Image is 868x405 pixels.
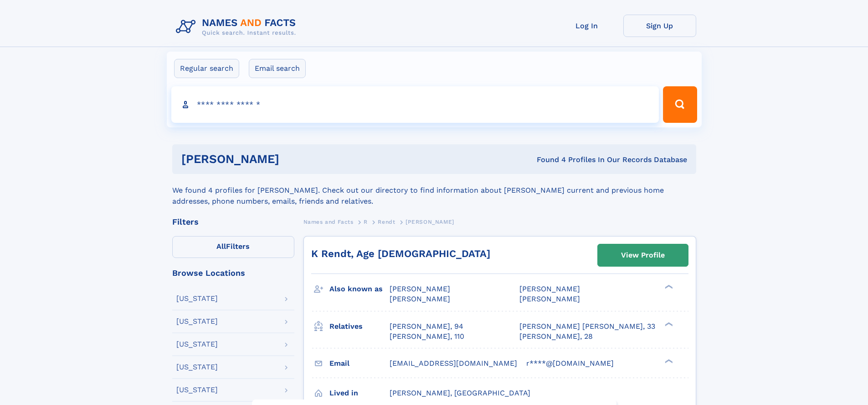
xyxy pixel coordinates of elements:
[390,389,530,397] span: [PERSON_NAME], [GEOGRAPHIC_DATA]
[303,216,354,227] a: Names and Facts
[176,341,218,348] div: [US_STATE]
[249,59,306,78] label: Email search
[519,295,580,303] span: [PERSON_NAME]
[663,86,697,123] button: Search Button
[174,59,239,78] label: Regular search
[378,219,395,225] span: Rendt
[329,281,390,297] h3: Also known as
[390,331,464,342] a: [PERSON_NAME], 110
[181,153,408,165] h1: [PERSON_NAME]
[406,219,454,225] span: [PERSON_NAME]
[663,284,673,290] div: ❯
[390,359,517,368] span: [EMAIL_ADDRESS][DOMAIN_NAME]
[216,242,226,251] span: All
[176,386,218,394] div: [US_STATE]
[390,321,463,331] a: [PERSON_NAME], 94
[623,15,696,37] a: Sign Up
[172,218,294,226] div: Filters
[663,321,673,327] div: ❯
[408,155,687,165] div: Found 4 Profiles In Our Records Database
[598,244,688,266] a: View Profile
[329,385,390,401] h3: Lived in
[364,219,368,225] span: R
[329,356,390,371] h3: Email
[390,295,450,303] span: [PERSON_NAME]
[172,269,294,277] div: Browse Locations
[176,295,218,302] div: [US_STATE]
[550,15,623,37] a: Log In
[364,216,368,227] a: R
[172,174,696,207] div: We found 4 profiles for [PERSON_NAME]. Check out our directory to find information about [PERSON_...
[390,284,450,293] span: [PERSON_NAME]
[176,363,218,371] div: [US_STATE]
[172,236,294,258] label: Filters
[519,321,655,331] a: [PERSON_NAME] [PERSON_NAME], 33
[621,245,665,266] div: View Profile
[378,216,395,227] a: Rendt
[663,358,673,364] div: ❯
[311,248,490,259] a: K Rendt, Age [DEMOGRAPHIC_DATA]
[172,15,303,39] img: Logo Names and Facts
[519,284,580,293] span: [PERSON_NAME]
[176,318,218,325] div: [US_STATE]
[171,86,659,123] input: search input
[329,319,390,334] h3: Relatives
[519,331,593,342] a: [PERSON_NAME], 28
